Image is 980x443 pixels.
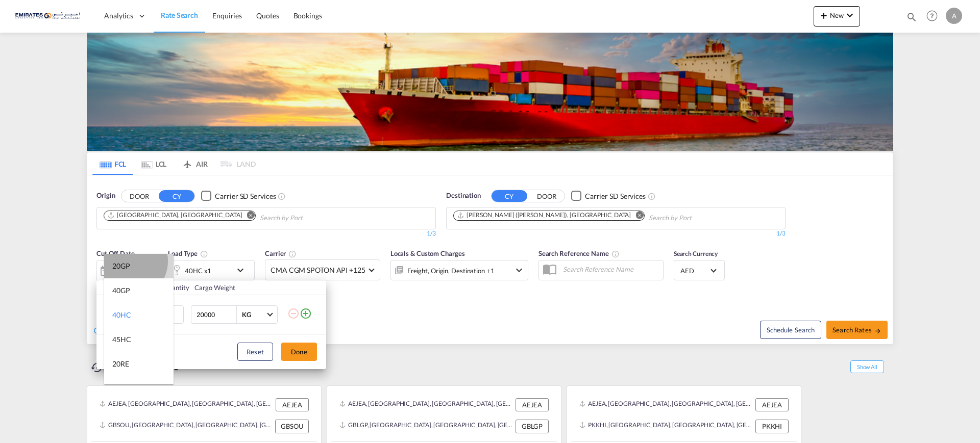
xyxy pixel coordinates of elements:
div: 20GP [112,261,130,271]
div: 40GP [112,285,130,296]
div: 40RE [112,383,129,394]
div: 45HC [112,334,131,345]
div: 40HC [112,310,131,320]
div: 20RE [112,359,129,369]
